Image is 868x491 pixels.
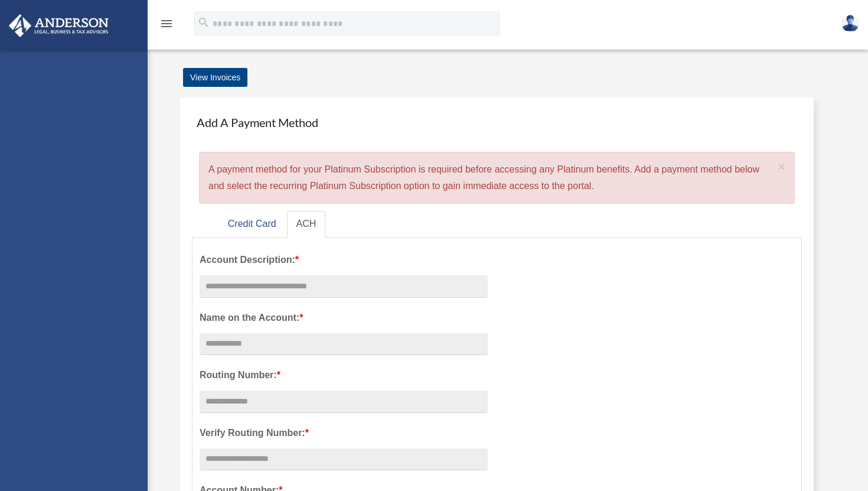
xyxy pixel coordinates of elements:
label: Account Description: [200,252,488,268]
img: Anderson Advisors Platinum Portal [5,14,112,37]
a: Credit Card [218,211,286,238]
span: × [778,160,786,173]
label: Routing Number: [200,367,488,383]
img: User Pic [841,15,859,32]
button: Close [778,160,786,173]
a: View Invoices [183,68,247,87]
i: search [197,16,210,29]
label: Name on the Account: [200,310,488,326]
a: ACH [287,211,326,238]
a: menu [159,21,174,31]
label: Verify Routing Number: [200,425,488,441]
i: menu [159,17,174,31]
h4: Add A Payment Method [192,109,802,135]
div: A payment method for your Platinum Subscription is required before accessing any Platinum benefit... [199,152,795,204]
